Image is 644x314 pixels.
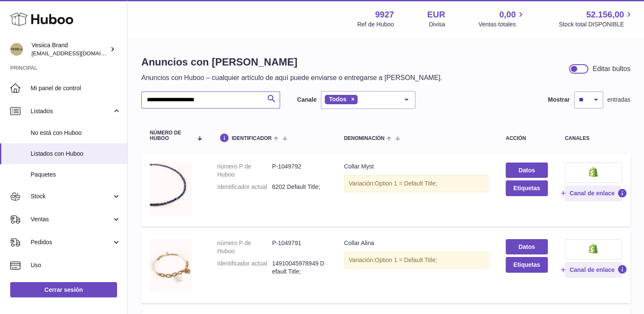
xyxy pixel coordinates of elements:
div: canales [565,136,622,141]
div: Variación: [344,251,489,269]
span: Todos [329,96,346,103]
span: Ventas [31,215,112,223]
span: Listados con Huboo [31,150,121,158]
img: Collar Alina [150,239,192,292]
dd: P-1049792 [272,163,327,179]
span: Paquetes [31,171,121,179]
img: shopify-small.png [589,167,598,177]
label: Canale [297,96,317,104]
div: Divisa [429,20,445,29]
dd: P-1049791 [272,239,327,255]
span: Option 1 = Default Title; [375,180,437,187]
dt: número P de Huboo [217,239,272,255]
span: entradas [607,96,630,104]
dd: 6202 Default Title; [272,183,327,191]
dt: Identificador actual [217,183,272,191]
span: Canal de enlace [570,189,615,197]
span: Listados [31,107,112,115]
span: Canal de enlace [570,266,615,274]
img: Collar Myst [150,163,192,216]
div: Vesiica Brand [31,41,108,57]
p: Anuncios con Huboo – cualquier artículo de aquí puede enviarse o entregarse a [PERSON_NAME]. [141,73,442,83]
a: Datos [506,239,548,254]
button: Etiquetas [506,180,548,196]
img: shopify-small.png [589,243,598,254]
span: Option 1 = Default Title; [375,257,437,263]
dt: número P de Huboo [217,163,272,179]
h1: Anuncios con [PERSON_NAME] [141,55,442,69]
span: Mi panel de control [31,84,121,92]
span: Uso [31,261,121,269]
span: denominación [344,136,384,141]
dt: Identificador actual [217,260,272,276]
a: 0,00 Ventas totales [478,9,526,29]
dd: 14910045978949 Default Title; [272,260,327,276]
div: acción [506,136,548,141]
span: 0,00 [499,9,516,20]
span: 52.156,00 [586,9,624,20]
span: Stock total DISPONIBLE [559,20,634,29]
span: número de Huboo [150,130,193,141]
a: Cerrar sesión [10,282,117,297]
div: Variación: [344,175,489,192]
div: Collar Myst [344,163,489,171]
img: logistic@vesiica.com [10,43,23,56]
div: Collar Alina [344,239,489,247]
button: Canal de enlace [565,186,622,201]
button: Canal de enlace [565,262,622,277]
span: identificador [232,136,272,141]
div: Editar bultos [592,64,630,74]
span: [EMAIL_ADDRESS][DOMAIN_NAME] [31,50,125,57]
label: Mostrar [548,96,570,104]
span: No está con Huboo [31,129,121,137]
div: Ref de Huboo [357,20,394,29]
strong: EUR [427,9,445,20]
span: Ventas totales [478,20,526,29]
strong: 9927 [375,9,394,20]
a: Datos [506,163,548,178]
a: 52.156,00 Stock total DISPONIBLE [559,9,634,29]
span: Stock [31,192,112,200]
button: Etiquetas [506,257,548,272]
span: Pedidos [31,238,112,246]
